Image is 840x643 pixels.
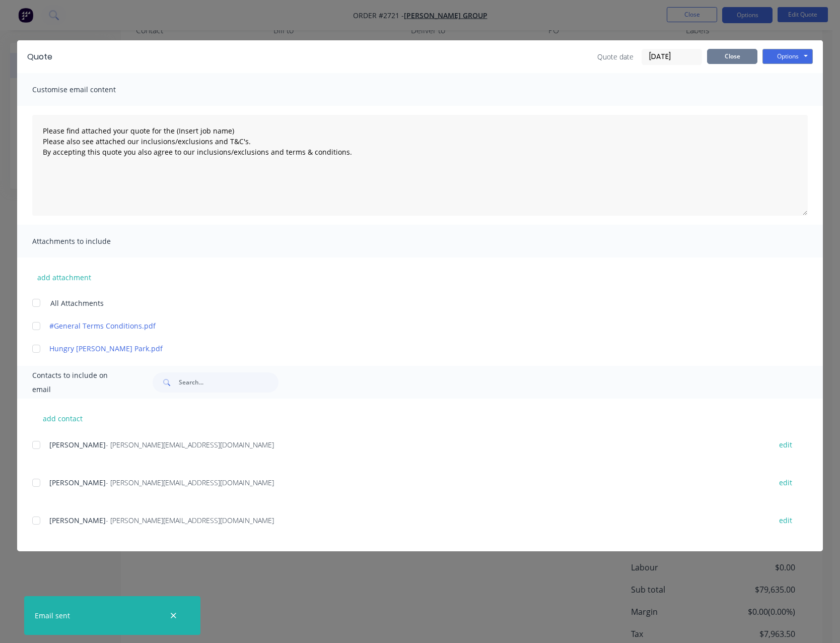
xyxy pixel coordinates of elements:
span: - [PERSON_NAME][EMAIL_ADDRESS][DOMAIN_NAME] [106,440,274,449]
button: Close [707,49,757,64]
span: [PERSON_NAME] [49,516,106,525]
button: Options [762,49,813,64]
span: Customise email content [32,83,143,97]
button: edit [773,513,798,527]
span: Quote date [597,51,634,62]
span: All Attachments [50,298,104,308]
button: edit [773,476,798,489]
span: - [PERSON_NAME][EMAIL_ADDRESS][DOMAIN_NAME] [106,516,274,525]
a: Hungry [PERSON_NAME] Park.pdf [49,343,761,354]
div: Quote [27,51,52,63]
input: Search... [179,372,278,393]
span: - [PERSON_NAME][EMAIL_ADDRESS][DOMAIN_NAME] [106,478,274,487]
span: [PERSON_NAME] [49,440,106,449]
button: add attachment [32,270,96,285]
button: add contact [32,411,93,426]
span: Attachments to include [32,234,143,248]
span: [PERSON_NAME] [49,478,106,487]
div: Email sent [35,610,70,621]
span: Contacts to include on email [32,368,127,397]
button: edit [773,438,798,452]
textarea: Please find attached your quote for the (Insert job name) Please also see attached our inclusions... [32,115,808,216]
a: #General Terms Conditions.pdf [49,320,761,331]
